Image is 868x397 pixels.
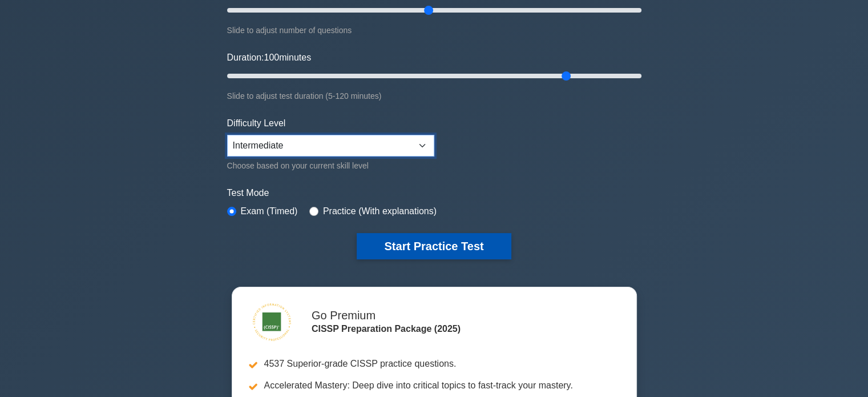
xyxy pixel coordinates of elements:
span: 100 [264,53,279,62]
label: Test Mode [227,186,641,200]
div: Choose based on your current skill level [227,159,434,173]
label: Exam (Timed) [241,204,298,218]
label: Difficulty Level [227,117,286,130]
div: Slide to adjust test duration (5-120 minutes) [227,89,641,103]
div: Slide to adjust number of questions [227,23,641,37]
label: Practice (With explanations) [323,204,437,218]
label: Duration: minutes [227,51,312,65]
button: Start Practice Test [357,233,511,259]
